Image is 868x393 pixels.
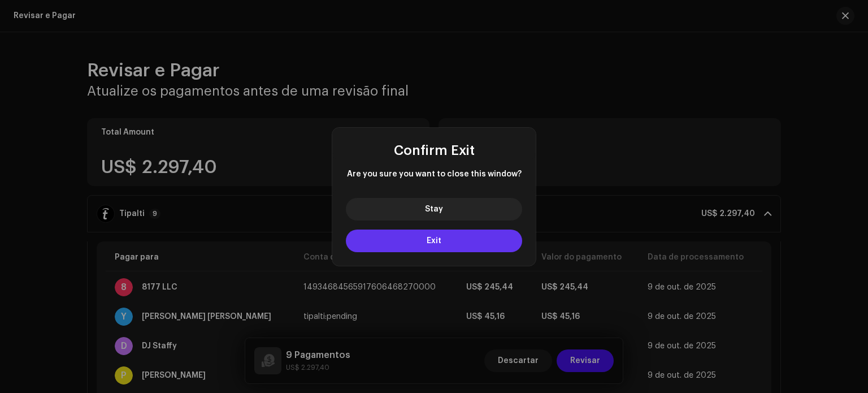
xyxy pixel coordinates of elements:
span: Confirm Exit [394,144,475,157]
span: Exit [427,237,441,245]
span: Stay [425,205,443,213]
span: Are you sure you want to close this window? [346,169,522,180]
button: Exit [346,230,522,252]
button: Stay [346,198,522,221]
